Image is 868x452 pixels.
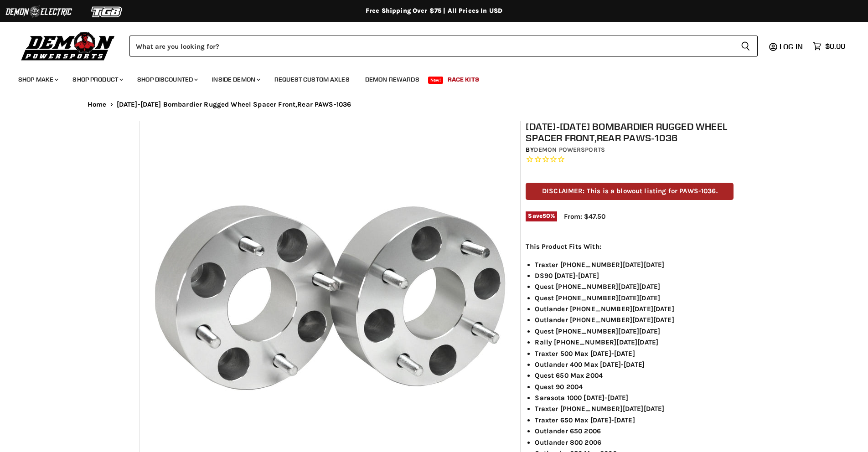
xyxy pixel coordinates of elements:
input: Search [129,36,734,56]
a: Shop Product [66,70,129,89]
a: Race Kits [441,70,486,89]
li: Quest [PHONE_NUMBER][DATE][DATE] [535,293,734,303]
div: Free Shipping Over $75 | All Prices In USD [69,7,799,15]
form: Product [129,36,758,56]
a: Inside Demon [205,70,266,89]
ul: Main menu [11,67,843,89]
span: Log in [780,42,803,51]
li: Outlander 400 Max [DATE]-[DATE] [535,359,734,370]
a: Home [88,101,107,108]
a: Demon Rewards [358,70,426,89]
span: Rated 0.0 out of 5 stars 0 reviews [526,155,734,164]
span: New! [428,77,444,84]
li: Traxter [PHONE_NUMBER][DATE][DATE] [535,403,734,414]
li: Traxter [PHONE_NUMBER][DATE][DATE] [535,259,734,270]
img: Demon Electric Logo 2 [5,3,73,21]
a: Log in [775,42,808,51]
li: Rally [PHONE_NUMBER][DATE][DATE] [535,337,734,348]
p: This Product Fits With: [526,241,734,252]
li: Traxter 500 Max [DATE]-[DATE] [535,348,734,359]
li: Sarasota 1000 [DATE]-[DATE] [535,392,734,403]
span: [DATE]-[DATE] Bombardier Rugged Wheel Spacer Front,Rear PAWS-1036 [117,101,351,108]
li: Quest 650 Max 2004 [535,370,734,381]
a: $0.00 [808,40,850,53]
p: DISCLAIMER: This is a blowout listing for PAWS-1036. [526,183,734,200]
h1: [DATE]-[DATE] Bombardier Rugged Wheel Spacer Front,Rear PAWS-1036 [526,121,734,144]
li: Quest 90 2004 [535,381,734,392]
li: Outlander [PHONE_NUMBER][DATE][DATE] [535,303,734,314]
img: TGB Logo 2 [73,3,141,21]
li: Outlander 650 2006 [535,426,734,437]
img: Demon Powersports [18,30,118,62]
li: Quest [PHONE_NUMBER][DATE][DATE] [535,326,734,337]
a: Request Custom Axles [268,70,356,89]
a: Shop Discounted [130,70,203,89]
nav: Breadcrumbs [69,101,799,108]
span: Save % [526,211,557,221]
li: Traxter 650 Max [DATE]-[DATE] [535,415,734,426]
li: Outlander 800 2006 [535,437,734,448]
span: From: $47.50 [564,212,605,221]
div: by [526,145,734,155]
li: DS90 [DATE]-[DATE] [535,270,734,281]
li: Outlander [PHONE_NUMBER][DATE][DATE] [535,314,734,325]
button: Search [734,36,758,56]
span: 50 [542,212,550,219]
a: Demon Powersports [534,146,605,154]
li: Quest [PHONE_NUMBER][DATE][DATE] [535,281,734,292]
span: $0.00 [825,42,845,51]
a: Shop Make [11,70,64,89]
